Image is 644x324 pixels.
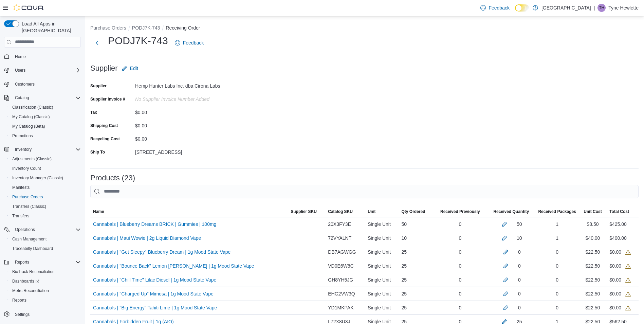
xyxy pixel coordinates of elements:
button: Next [90,36,104,50]
div: $0.00 [609,248,631,256]
span: Qty Ordered [402,209,425,214]
div: 0 [434,217,487,231]
input: This is a search bar. After typing your query, hit enter to filter the results lower in the page. [90,185,639,198]
span: Load All Apps in [GEOGRAPHIC_DATA] [19,20,81,34]
span: Manifests [12,185,30,190]
a: Cannabals | "Charged Up" Mimosa | 1g Mood State Vape [93,290,214,298]
a: Inventory Count [10,164,44,173]
button: Transfers [7,211,84,221]
span: My Catalog (Classic) [10,113,81,121]
div: $22.50 [579,273,607,287]
button: Manifests [7,183,84,192]
div: $22.50 [579,301,607,314]
a: Dashboards [10,277,42,285]
label: Ship To [90,149,105,155]
button: Catalog [12,94,32,102]
button: Inventory Manager (Classic) [7,173,84,183]
div: 1 [535,231,578,245]
div: 10 [517,234,522,242]
button: Users [12,66,28,74]
a: BioTrack Reconciliation [10,268,57,276]
div: $0.00 [609,276,631,284]
label: Supplier Invoice # [90,96,125,102]
a: Transfers [10,212,32,220]
a: Feedback [172,36,206,50]
span: My Catalog (Beta) [12,124,45,129]
span: Users [12,66,81,74]
span: Promotions [12,133,33,139]
span: Inventory [12,145,81,154]
div: 50 [399,217,434,231]
a: Traceabilty Dashboard [10,245,56,253]
label: Shipping Cost [90,123,118,128]
div: $40.00 [579,231,607,245]
button: Inventory [12,145,34,154]
button: Purchase Orders [90,25,126,31]
button: Metrc Reconciliation [7,286,84,295]
div: $22.50 [579,245,607,259]
span: Customers [12,80,81,88]
span: Inventory Manager (Classic) [12,175,63,181]
button: Promotions [7,131,84,141]
a: My Catalog (Beta) [10,122,48,130]
span: Reports [10,296,81,304]
span: Inventory Count [10,164,81,173]
label: Supplier [90,83,107,89]
div: Single Unit [365,301,399,314]
div: $0.00 [609,290,631,298]
span: Reports [15,259,29,265]
p: Tyne Hewlette [608,4,639,12]
button: Reports [12,258,32,266]
a: Cash Management [10,235,49,243]
span: Adjustments (Classic) [10,155,81,163]
div: $8.50 [579,217,607,231]
span: Transfers [10,212,81,220]
div: 0 [434,301,487,314]
span: Unit [368,209,375,214]
button: Purchase Orders [7,192,84,202]
span: 72VYALNT [328,234,351,242]
span: Dashboards [10,277,81,285]
span: Home [15,54,26,59]
span: Transfers (Classic) [12,204,46,209]
button: Operations [1,225,84,234]
a: Transfers (Classic) [10,202,49,211]
button: Settings [1,309,84,319]
button: Adjustments (Classic) [7,154,84,164]
span: My Catalog (Beta) [10,122,81,130]
span: Feedback [183,39,204,46]
button: Users [1,66,84,75]
a: Cannabals | "Bounce Back" Lemon [PERSON_NAME] | 1g Mood State Vape [93,262,254,270]
span: Promotions [10,132,81,140]
span: Catalog [15,95,29,101]
button: BioTrack Reconciliation [7,267,84,276]
div: 0 [535,273,578,287]
span: Catalog [12,94,81,102]
button: Cash Management [7,234,84,244]
div: Tyne Hewlette [597,4,606,12]
div: Single Unit [365,245,399,259]
button: Inventory Count [7,164,84,173]
div: 0 [535,245,578,259]
a: Promotions [10,132,36,140]
div: Single Unit [365,217,399,231]
a: Feedback [478,1,512,15]
a: Cannabals | "Chill Time" Lilac Diesel | 1g Mood State Vape [93,276,216,284]
div: Single Unit [365,231,399,245]
div: 25 [399,301,434,314]
span: Cash Management [12,236,47,242]
a: My Catalog (Classic) [10,113,53,121]
div: No Supplier Invoice Number added [135,94,226,102]
h1: PODJ7K-743 [108,34,168,48]
a: Cannabals | "Big Energy" Tahiti Lime | 1g Mood State Vape [93,304,217,312]
span: Traceabilty Dashboard [10,245,81,253]
p: [GEOGRAPHIC_DATA] [541,4,591,12]
div: 50 [517,220,522,228]
span: Total Cost [609,209,629,214]
button: Edit [119,61,141,75]
div: 0 [518,290,521,298]
span: Received Packages [538,209,576,214]
div: 0 [434,273,487,287]
span: Feedback [489,4,509,11]
div: 25 [399,287,434,301]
